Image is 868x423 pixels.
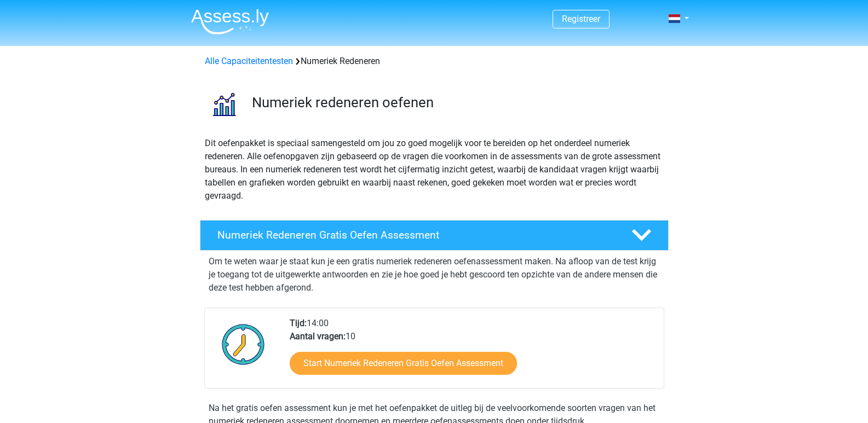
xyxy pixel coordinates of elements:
a: Numeriek Redeneren Gratis Oefen Assessment [196,220,673,251]
img: Assessly [191,9,269,34]
b: Tijd: [290,318,307,328]
img: numeriek redeneren [200,81,247,128]
a: Registreer [562,14,600,24]
img: Klok [216,317,271,372]
div: 14:00 10 [281,317,663,388]
p: Dit oefenpakket is speciaal samengesteld om jou zo goed mogelijk voor te bereiden op het onderdee... [205,137,664,202]
b: Aantal vragen: [290,331,346,341]
a: Start Numeriek Redeneren Gratis Oefen Assessment [290,352,517,375]
h4: Numeriek Redeneren Gratis Oefen Assessment [217,229,614,241]
h3: Numeriek redeneren oefenen [252,94,660,111]
div: Numeriek Redeneren [200,55,668,68]
p: Om te weten waar je staat kun je een gratis numeriek redeneren oefenassessment maken. Na afloop v... [209,255,660,294]
a: Alle Capaciteitentesten [205,56,293,66]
